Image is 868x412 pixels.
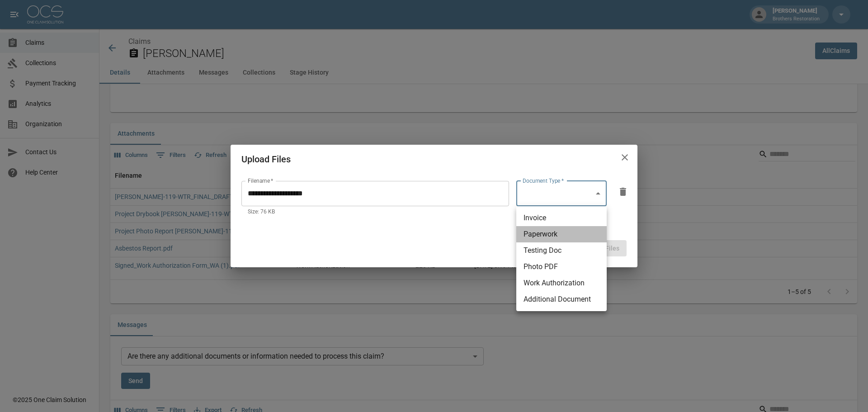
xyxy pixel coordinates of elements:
[516,275,607,291] li: Work Authorization
[516,226,607,242] li: Paperwork
[516,210,607,226] li: Invoice
[516,291,607,308] li: Additional Document
[516,242,607,259] li: Testing Doc
[516,259,607,275] li: Photo PDF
